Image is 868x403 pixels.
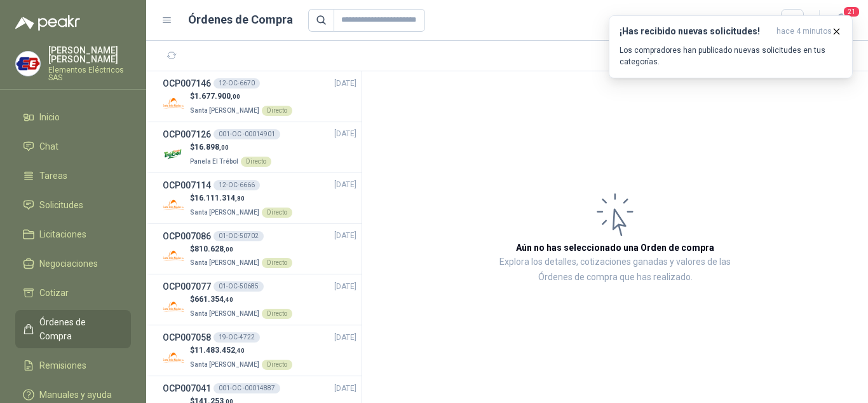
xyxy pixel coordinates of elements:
[231,93,240,100] span: ,00
[516,241,714,255] h3: Aún no has seleccionado una Orden de compra
[163,279,211,293] h3: OCP007077
[190,107,259,114] span: Santa [PERSON_NAME]
[163,229,211,243] h3: OCP007086
[163,178,211,192] h3: OCP007114
[39,198,83,212] span: Solicitudes
[190,192,292,204] p: $
[334,281,356,293] span: [DATE]
[190,141,271,153] p: $
[15,310,131,348] a: Órdenes de Compra
[214,281,264,292] div: 01-OC-50685
[843,6,860,18] span: 21
[262,106,292,116] div: Directo
[15,193,131,217] a: Solicitudes
[214,231,264,241] div: 01-OC-50702
[163,127,211,141] h3: OCP007126
[15,105,131,129] a: Inicio
[163,76,211,90] h3: OCP007146
[39,139,58,153] span: Chat
[190,243,292,255] p: $
[39,286,69,300] span: Cotizar
[39,257,98,271] span: Negociaciones
[39,358,86,372] span: Remisiones
[224,246,233,253] span: ,00
[163,143,185,166] img: Company Logo
[39,169,67,183] span: Tareas
[163,194,185,216] img: Company Logo
[48,66,131,81] p: Elementos Eléctricos SAS
[163,295,185,318] img: Company Logo
[262,309,292,319] div: Directo
[39,110,60,124] span: Inicio
[39,388,112,402] span: Manuales y ayuda
[194,346,245,355] span: 11.483.452
[190,209,259,216] span: Santa [PERSON_NAME]
[15,15,80,31] img: Logo peakr
[163,346,185,369] img: Company Logo
[776,26,832,37] span: hace 4 minutos
[163,76,356,117] a: OCP00714612-OC-6670[DATE] Company Logo$1.677.900,00Santa [PERSON_NAME]Directo
[214,180,260,190] div: 12-OC-6666
[194,295,233,304] span: 661.354
[194,194,245,202] span: 16.111.314
[48,46,131,64] p: [PERSON_NAME] [PERSON_NAME]
[241,157,271,167] div: Directo
[190,361,259,368] span: Santa [PERSON_NAME]
[16,52,40,76] img: Company Logo
[163,127,356,167] a: OCP007126001-OC -00014901[DATE] Company Logo$16.898,00Panela El TrébolDirecto
[190,90,292,103] p: $
[214,332,260,343] div: 19-OC-4722
[15,353,131,378] a: Remisiones
[15,251,131,276] a: Negociaciones
[15,222,131,246] a: Licitaciones
[609,15,853,78] button: ¡Has recibido nuevas solicitudes!hace 4 minutos Los compradores han publicado nuevas solicitudes ...
[163,330,211,344] h3: OCP007058
[219,144,229,151] span: ,00
[190,310,259,317] span: Santa [PERSON_NAME]
[334,332,356,344] span: [DATE]
[39,315,119,343] span: Órdenes de Compra
[163,92,185,115] img: Company Logo
[163,330,356,371] a: OCP00705819-OC-4722[DATE] Company Logo$11.483.452,40Santa [PERSON_NAME]Directo
[620,45,842,67] p: Los compradores han publicado nuevas solicitudes en tus categorías.
[235,347,245,354] span: ,40
[39,227,86,241] span: Licitaciones
[262,258,292,268] div: Directo
[262,208,292,218] div: Directo
[194,143,229,152] span: 16.898
[163,244,185,267] img: Company Logo
[262,360,292,370] div: Directo
[334,179,356,191] span: [DATE]
[190,259,259,266] span: Santa [PERSON_NAME]
[214,78,260,88] div: 12-OC-6670
[190,293,292,306] p: $
[224,296,233,303] span: ,40
[163,381,211,395] h3: OCP007041
[214,383,280,393] div: 001-OC -00014887
[334,78,356,90] span: [DATE]
[163,229,356,269] a: OCP00708601-OC-50702[DATE] Company Logo$810.628,00Santa [PERSON_NAME]Directo
[190,344,292,357] p: $
[188,11,293,29] h1: Órdenes de Compra
[214,129,280,139] div: 001-OC -00014901
[334,128,356,140] span: [DATE]
[620,26,771,37] h3: ¡Has recibido nuevas solicitudes!
[235,195,245,202] span: ,80
[15,134,131,159] a: Chat
[15,164,131,188] a: Tareas
[190,158,238,165] span: Panela El Trébol
[194,92,240,101] span: 1.677.900
[830,9,853,32] button: 21
[489,255,741,285] p: Explora los detalles, cotizaciones ganadas y valores de las Órdenes de compra que has realizado.
[163,279,356,320] a: OCP00707701-OC-50685[DATE] Company Logo$661.354,40Santa [PERSON_NAME]Directo
[163,178,356,218] a: OCP00711412-OC-6666[DATE] Company Logo$16.111.314,80Santa [PERSON_NAME]Directo
[194,244,233,253] span: 810.628
[15,281,131,305] a: Cotizar
[334,230,356,242] span: [DATE]
[334,383,356,395] span: [DATE]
